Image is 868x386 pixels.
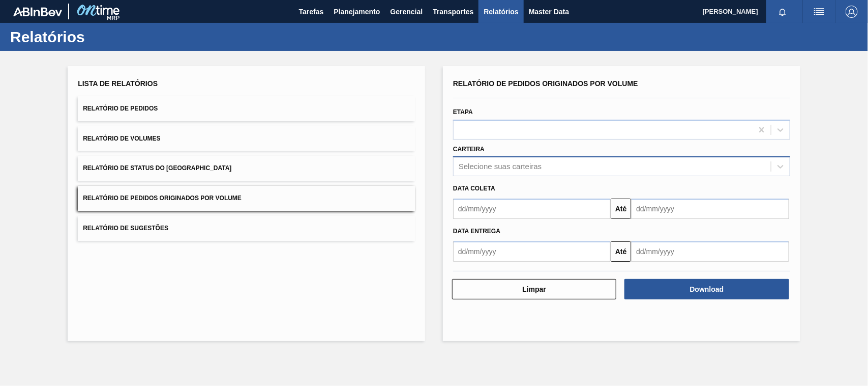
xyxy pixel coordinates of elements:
span: Transportes [433,6,473,18]
img: TNhmsLtSVTkK8tSr43FrP2fwEKptu5GPRR3wAAAABJRU5ErkJggg== [13,7,62,16]
div: Selecione suas carteiras [459,162,542,171]
span: Tarefas [299,6,324,18]
img: userActions [813,6,825,18]
button: Relatório de Volumes [78,126,415,151]
span: Gerencial [391,6,423,18]
input: dd/mm/yyyy [453,199,611,219]
input: dd/mm/yyyy [631,241,789,262]
button: Relatório de Pedidos Originados por Volume [78,186,415,211]
button: Relatório de Pedidos [78,96,415,121]
label: Carteira [453,146,485,153]
input: dd/mm/yyyy [453,241,611,262]
label: Etapa [453,108,473,116]
button: Relatório de Sugestões [78,216,415,241]
button: Até [611,199,631,219]
span: Relatório de Volumes [83,135,160,142]
button: Download [624,279,789,299]
span: Relatório de Status do [GEOGRAPHIC_DATA] [83,164,231,172]
span: Lista de Relatórios [78,79,158,88]
button: Relatório de Status do [GEOGRAPHIC_DATA] [78,156,415,181]
span: Planejamento [334,6,380,18]
h1: Relatórios [10,31,191,43]
span: Master Data [529,6,569,18]
span: Relatório de Pedidos Originados por Volume [453,79,638,88]
img: Logout [846,6,858,18]
span: Relatório de Pedidos [83,105,158,112]
span: Data entrega [453,228,500,235]
span: Relatório de Sugestões [83,225,168,232]
button: Até [611,241,631,262]
span: Relatórios [484,6,518,18]
button: Limpar [452,279,616,299]
span: Relatório de Pedidos Originados por Volume [83,195,242,202]
input: dd/mm/yyyy [631,199,789,219]
span: Data coleta [453,185,495,192]
button: Notificações [766,5,799,19]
